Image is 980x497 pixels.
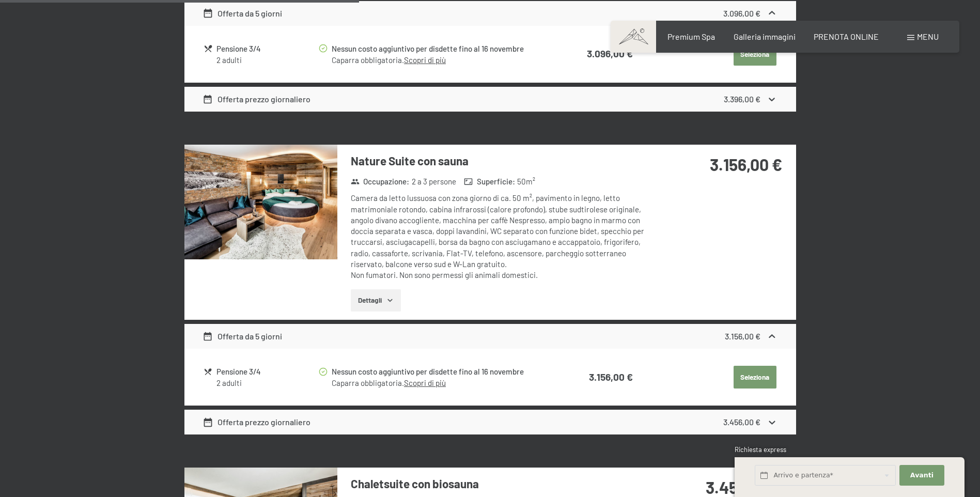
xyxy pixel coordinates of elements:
div: Offerta da 5 giorni3.156,00 € [184,324,796,349]
strong: 3.096,00 € [587,48,633,59]
div: Offerta da 5 giorni [203,7,282,20]
strong: Occupazione : [351,176,410,187]
div: Offerta prezzo giornaliero [203,416,310,428]
div: Caparra obbligatoria. [332,55,547,66]
strong: 3.456,00 € [723,417,760,427]
a: Scopri di più [404,55,446,65]
div: Offerta da 5 giorni3.096,00 € [184,1,796,26]
strong: 3.156,00 € [725,331,760,341]
button: Avanti [899,465,944,486]
span: Menu [917,32,939,41]
div: Camera da letto lussuosa con zona giorno di ca. 50 m², pavimento in legno, letto matrimoniale rot... [351,193,658,281]
button: Seleziona [734,366,776,389]
strong: Superficie : [464,176,515,187]
div: Nessun costo aggiuntivo per disdette fino al 16 novembre [332,366,547,378]
a: Galleria immagini [734,32,796,41]
h3: Chaletsuite con biosauna [351,476,658,492]
a: Scopri di più [404,378,446,387]
img: mss_renderimg.php [184,145,337,259]
h3: Nature Suite con sauna [351,153,658,169]
span: Richiesta express [735,445,786,454]
span: 50 m² [517,176,535,187]
a: PRENOTA ONLINE [814,32,879,41]
div: Offerta prezzo giornaliero3.456,00 € [184,410,796,434]
div: Pensione 3/4 [216,366,317,378]
button: Seleziona [734,43,776,66]
span: Avanti [910,471,934,480]
div: Offerta da 5 giorni [203,330,282,343]
div: Caparra obbligatoria. [332,378,547,389]
button: Dettagli [351,289,401,312]
div: Offerta prezzo giornaliero3.396,00 € [184,87,796,112]
div: 2 adulti [216,378,317,389]
strong: 3.096,00 € [723,8,760,18]
div: Offerta prezzo giornaliero [203,93,310,105]
strong: 3.456,00 € [706,477,782,497]
div: 2 adulti [216,55,317,66]
span: 2 a 3 persone [412,176,456,187]
strong: 3.396,00 € [724,94,760,104]
div: Nessun costo aggiuntivo per disdette fino al 16 novembre [332,43,547,55]
a: Premium Spa [667,32,715,41]
strong: 3.156,00 € [589,371,633,383]
div: Pensione 3/4 [216,43,317,55]
strong: 3.156,00 € [710,154,782,174]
